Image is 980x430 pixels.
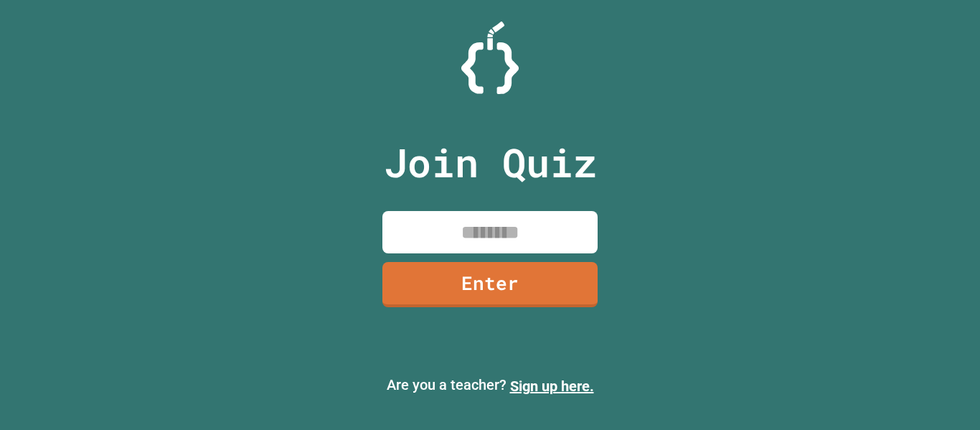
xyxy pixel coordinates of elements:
[510,378,594,395] a: Sign up here.
[382,262,598,307] a: Enter
[920,373,966,416] iframe: chat widget
[384,133,597,192] p: Join Quiz
[11,374,969,397] p: Are you a teacher?
[861,310,966,371] iframe: chat widget
[461,22,519,94] img: Logo.svg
